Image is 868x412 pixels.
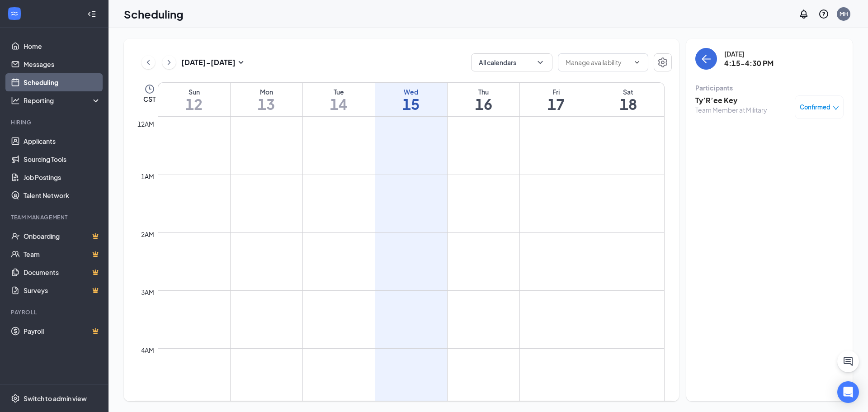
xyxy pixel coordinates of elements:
[162,56,176,69] button: ChevronRight
[833,105,839,111] span: down
[520,83,592,116] a: October 17, 2025
[657,57,668,68] svg: Settings
[724,49,774,58] div: [DATE]
[24,55,101,73] a: Messages
[837,381,859,403] div: Open Intercom Messenger
[536,58,545,67] svg: ChevronDown
[471,53,552,71] button: All calendarsChevronDown
[139,229,156,239] div: 2am
[24,227,101,245] a: OnboardingCrown
[24,132,101,150] a: Applicants
[24,168,101,186] a: Job Postings
[11,394,20,403] svg: Settings
[24,322,101,340] a: PayrollCrown
[11,213,99,221] div: Team Management
[654,53,672,71] button: Settings
[375,96,447,112] h1: 15
[695,105,767,114] div: Team Member at Military
[840,10,848,18] div: MH
[818,9,829,19] svg: QuestionInfo
[142,56,155,69] button: ChevronLeft
[24,281,101,299] a: SurveysCrown
[24,263,101,281] a: DocumentsCrown
[11,118,99,126] div: Hiring
[143,95,156,104] span: CST
[139,287,156,297] div: 3am
[144,57,153,68] svg: ChevronLeft
[10,9,19,18] svg: WorkstreamLogo
[24,96,101,105] div: Reporting
[592,87,664,96] div: Sat
[800,103,830,112] span: Confirmed
[11,96,20,105] svg: Analysis
[303,87,375,96] div: Tue
[136,119,156,129] div: 12am
[448,87,519,96] div: Thu
[181,57,236,67] h3: [DATE] - [DATE]
[158,83,230,116] a: October 12, 2025
[24,73,101,91] a: Scheduling
[139,171,156,181] div: 1am
[11,308,99,316] div: Payroll
[144,84,155,95] svg: Clock
[24,186,101,204] a: Talent Network
[24,37,101,55] a: Home
[236,57,246,68] svg: SmallChevronDown
[24,394,87,403] div: Switch to admin view
[124,6,184,22] h1: Scheduling
[566,57,630,67] input: Manage availability
[375,87,447,96] div: Wed
[158,96,230,112] h1: 12
[231,87,302,96] div: Mon
[724,58,774,68] h3: 4:15-4:30 PM
[701,53,712,64] svg: ArrowLeft
[520,96,592,112] h1: 17
[695,95,767,105] h3: Ty’R’ee Key
[843,356,854,367] svg: ChatActive
[231,96,302,112] h1: 13
[695,83,844,92] div: Participants
[139,345,156,355] div: 4am
[633,59,641,66] svg: ChevronDown
[837,350,859,372] button: ChatActive
[158,87,230,96] div: Sun
[448,83,519,116] a: October 16, 2025
[695,48,717,70] button: back-button
[24,150,101,168] a: Sourcing Tools
[592,96,664,112] h1: 18
[87,9,96,19] svg: Collapse
[592,83,664,116] a: October 18, 2025
[24,245,101,263] a: TeamCrown
[231,83,302,116] a: October 13, 2025
[303,83,375,116] a: October 14, 2025
[448,96,519,112] h1: 16
[303,96,375,112] h1: 14
[520,87,592,96] div: Fri
[165,57,174,68] svg: ChevronRight
[798,9,809,19] svg: Notifications
[375,83,447,116] a: October 15, 2025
